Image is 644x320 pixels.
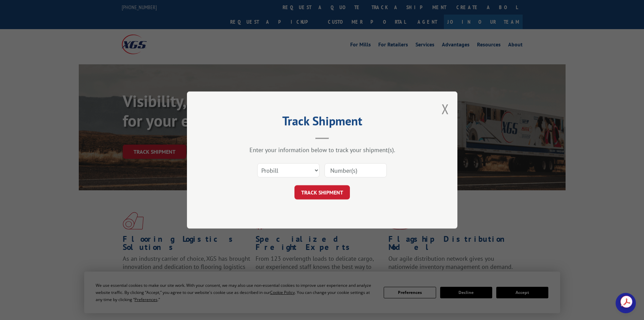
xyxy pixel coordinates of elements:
div: Enter your information below to track your shipment(s). [221,146,424,154]
button: Close modal [442,100,449,118]
h2: Track Shipment [221,116,424,129]
button: TRACK SHIPMENT [294,185,350,199]
div: Open chat [616,293,636,313]
input: Number(s) [325,163,387,177]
